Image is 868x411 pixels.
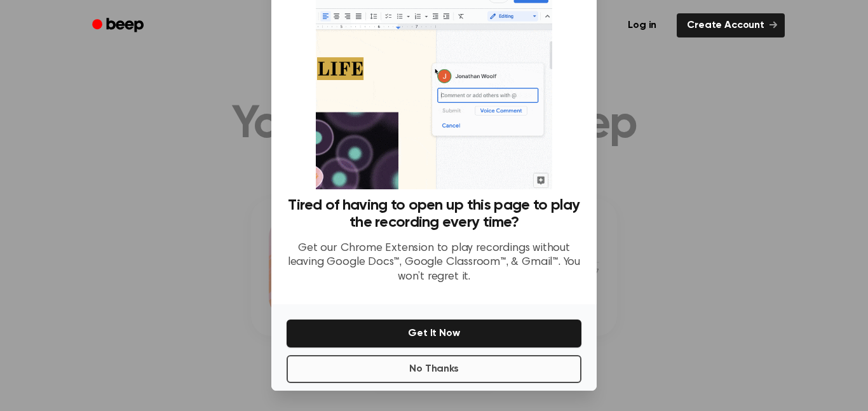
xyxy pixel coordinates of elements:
a: Create Account [677,13,785,37]
a: Beep [83,13,155,38]
button: Get It Now [287,320,581,347]
p: Get our Chrome Extension to play recordings without leaving Google Docs™, Google Classroom™, & Gm... [287,241,581,285]
button: No Thanks [287,355,581,383]
a: Log in [615,11,669,40]
h3: Tired of having to open up this page to play the recording every time? [287,197,581,231]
